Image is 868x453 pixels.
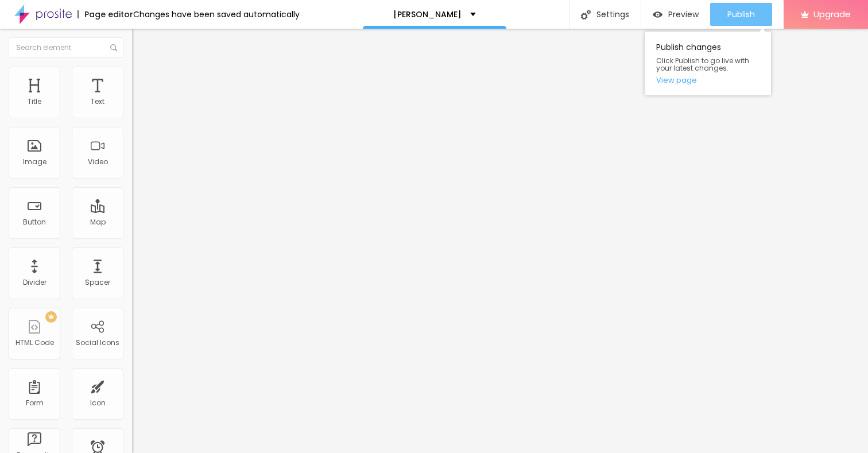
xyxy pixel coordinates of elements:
div: Social Icons [76,339,119,347]
span: Publish [727,10,755,19]
div: Button [23,218,46,226]
div: Text [91,98,104,106]
div: Icon [90,399,106,407]
button: Publish [710,3,772,26]
div: HTML Code [15,339,54,347]
div: Divider [23,278,46,286]
img: Icone [581,10,591,20]
div: Page editor [77,10,133,18]
span: Upgrade [813,9,851,19]
div: Publish changes [645,32,771,95]
img: view-1.svg [653,10,662,20]
p: [PERSON_NAME] [393,10,462,18]
img: Icone [110,44,117,51]
div: Spacer [85,278,110,286]
span: Preview [668,10,699,19]
span: Click Publish to go live with your latest changes. [656,57,759,72]
input: Search element [9,37,123,58]
div: Title [28,98,41,106]
iframe: Editor [132,29,868,453]
div: Map [90,218,106,226]
div: Form [26,399,44,407]
div: Video [88,158,108,166]
div: Image [23,158,46,166]
a: View page [656,76,759,84]
button: Preview [641,3,710,26]
div: Changes have been saved automatically [133,10,300,18]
